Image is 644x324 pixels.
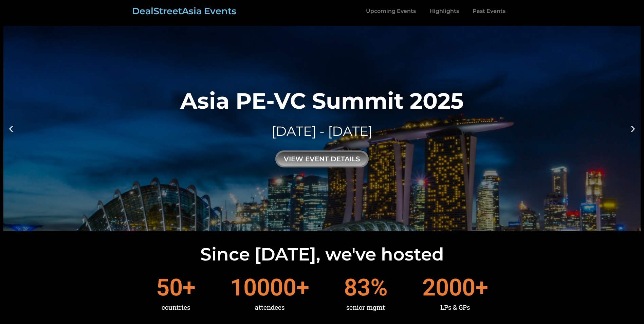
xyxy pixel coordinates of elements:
[370,276,388,299] span: %
[3,26,641,231] a: Asia PE-VC Summit 2025[DATE] - [DATE]view event details
[324,225,326,227] span: Go to slide 2
[180,122,464,141] div: [DATE] - [DATE]
[230,299,309,316] div: attendees
[183,276,196,299] span: +
[466,3,512,19] a: Past Events
[318,225,320,227] span: Go to slide 1
[475,276,488,299] span: +
[423,3,466,19] a: Highlights
[344,276,370,299] span: 83
[156,299,196,316] div: countries
[629,124,637,133] div: Next slide
[344,299,388,316] div: senior mgmt
[422,299,488,316] div: LPs & GPs
[3,246,641,263] h2: Since [DATE], we've hosted
[359,3,423,19] a: Upcoming Events
[180,90,464,112] div: Asia PE-VC Summit 2025
[422,276,475,299] span: 2000
[230,276,296,299] span: 10000
[132,5,236,17] a: DealStreetAsia Events
[7,124,15,133] div: Previous slide
[275,150,369,167] div: view event details
[296,276,309,299] span: +
[156,276,183,299] span: 50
